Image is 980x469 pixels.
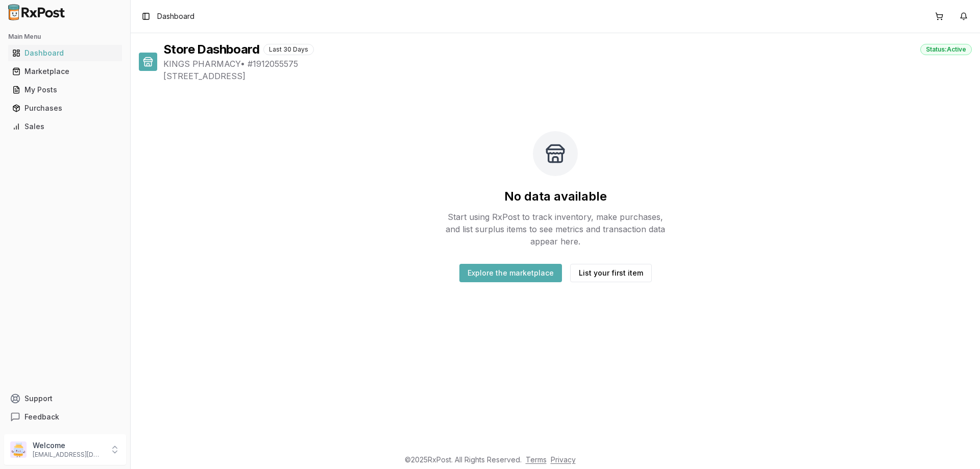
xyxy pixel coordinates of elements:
[157,11,194,21] span: Dashboard
[526,455,547,464] a: Terms
[163,41,259,58] h1: Store Dashboard
[157,11,194,21] nav: breadcrumb
[33,451,104,459] p: [EMAIL_ADDRESS][DOMAIN_NAME]
[4,100,126,116] button: Purchases
[163,58,972,70] span: KINGS PHARMACY • # 1912055575
[920,44,972,55] div: Status: Active
[4,82,126,98] button: My Posts
[12,121,118,132] div: Sales
[8,33,122,41] h2: Main Menu
[12,85,118,95] div: My Posts
[4,408,126,426] button: Feedback
[8,81,122,99] a: My Posts
[4,389,126,408] button: Support
[12,48,118,58] div: Dashboard
[441,211,670,248] p: Start using RxPost to track inventory, make purchases, and list surplus items to see metrics and ...
[263,44,314,55] div: Last 30 Days
[8,44,122,62] a: Dashboard
[459,264,562,282] button: Explore the marketplace
[8,99,122,117] a: Purchases
[4,118,126,135] button: Sales
[4,63,126,80] button: Marketplace
[4,45,126,61] button: Dashboard
[570,264,652,282] button: List your first item
[12,103,118,113] div: Purchases
[24,412,59,422] span: Feedback
[551,455,576,464] a: Privacy
[10,441,27,458] img: User avatar
[33,440,104,451] p: Welcome
[8,62,122,81] a: Marketplace
[12,66,118,77] div: Marketplace
[163,70,972,82] span: [STREET_ADDRESS]
[4,4,69,20] img: RxPost Logo
[8,117,122,136] a: Sales
[504,188,607,205] h2: No data available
